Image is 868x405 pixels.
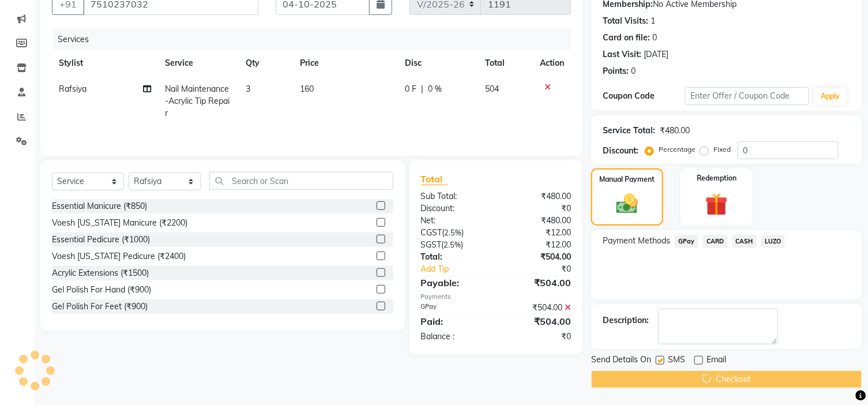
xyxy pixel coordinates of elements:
div: ₹0 [496,331,580,343]
div: Acrylic Extensions (₹1500) [52,267,149,279]
a: Add Tip [412,263,510,275]
div: ₹480.00 [496,190,580,202]
div: Paid: [412,314,496,328]
th: Stylist [52,50,158,76]
span: 3 [246,84,250,94]
div: ₹12.00 [496,227,580,239]
div: Gel Polish For Feet (₹900) [52,301,148,313]
img: _cash.svg [610,192,645,216]
div: Points: [603,65,629,77]
input: Enter Offer / Coupon Code [685,87,809,105]
span: Nail Maintenance-Acrylic Tip Repair [165,84,230,118]
th: Qty [239,50,293,76]
div: Discount: [412,202,496,215]
div: ₹480.00 [496,215,580,227]
div: Net: [412,215,496,227]
div: Payable: [412,276,496,290]
div: Total: [412,251,496,263]
span: 160 [300,84,314,94]
div: Balance : [412,331,496,343]
span: 0 % [428,83,442,95]
div: Discount: [603,145,638,157]
div: Description: [603,314,649,327]
div: Service Total: [603,125,655,137]
div: Essential Pedicure (₹1000) [52,234,150,246]
div: ₹0 [510,263,580,275]
div: ₹504.00 [496,276,580,290]
div: ₹504.00 [496,302,580,314]
div: GPay [412,302,496,314]
img: _gift.svg [698,190,735,219]
div: Card on file: [603,32,650,44]
div: 0 [652,32,657,44]
span: SMS [668,354,685,368]
div: Total Visits: [603,15,648,27]
th: Price [293,50,398,76]
input: Search or Scan [209,172,393,190]
div: Sub Total: [412,190,496,202]
label: Fixed [713,144,731,155]
span: GPay [675,235,698,248]
span: Rafsiya [59,84,87,94]
span: CARD [703,235,728,248]
div: 1 [651,15,655,27]
div: [DATE] [644,48,668,61]
div: ₹504.00 [496,314,580,328]
div: 0 [631,65,636,77]
th: Service [158,50,239,76]
span: Total [421,173,448,185]
span: 0 F [405,83,416,95]
div: ₹12.00 [496,239,580,251]
div: Gel Polish For Hand (₹900) [52,284,151,296]
div: Last Visit: [603,48,641,61]
label: Percentage [659,144,696,155]
span: CASH [732,235,757,248]
div: Essential Manicure (₹850) [52,200,147,212]
span: Send Details On [591,354,651,368]
span: | [421,83,423,95]
div: Coupon Code [603,90,685,102]
div: ₹504.00 [496,251,580,263]
span: 2.5% [445,228,462,237]
div: ( ) [412,227,496,239]
div: ₹0 [496,202,580,215]
div: ₹480.00 [660,125,690,137]
th: Disc [398,50,478,76]
span: Payment Methods [603,235,670,247]
span: Email [707,354,726,368]
th: Total [478,50,533,76]
div: Payments [421,292,571,302]
label: Redemption [697,173,737,183]
button: Apply [814,88,847,105]
span: 504 [485,84,499,94]
span: CGST [421,227,442,238]
div: Voesh [US_STATE] Pedicure (₹2400) [52,250,186,262]
span: SGST [421,239,442,250]
div: ( ) [412,239,496,251]
th: Action [533,50,571,76]
span: LUZO [761,235,785,248]
label: Manual Payment [600,174,655,185]
div: Services [53,29,580,50]
div: Voesh [US_STATE] Manicure (₹2200) [52,217,187,229]
span: 2.5% [444,240,461,249]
